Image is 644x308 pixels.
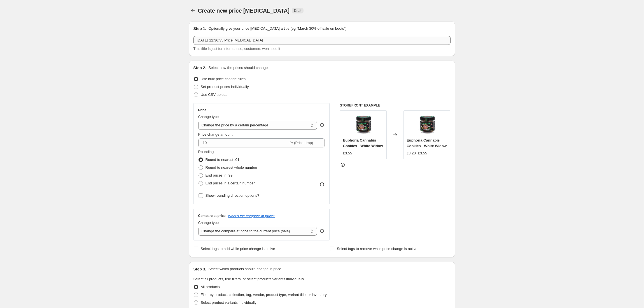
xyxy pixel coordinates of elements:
span: Change type [198,115,219,119]
h2: Step 2. [193,65,206,71]
h3: Price [198,108,206,112]
span: Use bulk price change rules [201,77,246,81]
h3: Compare at price [198,214,226,218]
input: -15 [198,138,289,147]
span: % (Price drop) [290,141,313,145]
div: £3.20 [407,150,416,156]
span: Round to nearest whole number [206,165,257,170]
span: All products [201,285,220,289]
p: Optionally give your price [MEDICAL_DATA] a title (eg "March 30% off sale on boots") [208,26,346,31]
span: Euphoria Cannabis Cookies - White Widow [343,138,383,148]
span: Use CSV upload [201,92,228,97]
h2: Step 3. [193,266,206,272]
span: Price change amount [198,132,233,136]
span: This title is just for internal use, customers won't see it [193,47,280,51]
span: Show rounding direction options? [206,193,259,198]
img: yal-Euphoria-Cannabis-Cookies-White-Widow.213439910.1664475819_80x.jpg [416,114,438,136]
input: 30% off holiday sale [193,36,451,45]
span: Change type [198,221,219,225]
div: help [319,122,325,128]
div: help [319,228,325,234]
p: Select how the prices should change [208,65,268,71]
h2: Step 1. [193,26,206,31]
p: Select which products should change in price [208,266,281,272]
span: Select product variants individually [201,300,256,305]
img: yal-Euphoria-Cannabis-Cookies-White-Widow.213439910.1664475819_80x.jpg [352,114,374,136]
span: End prices in .99 [206,173,233,177]
span: Select tags to add while price change is active [201,247,275,251]
span: Select all products, use filters, or select products variants individually [193,277,304,281]
span: Create new price [MEDICAL_DATA] [198,8,290,14]
span: Set product prices individually [201,85,249,89]
h6: STOREFRONT EXAMPLE [340,103,451,108]
div: £3.55 [343,150,352,156]
span: Select tags to remove while price change is active [337,247,417,251]
button: What's the compare at price? [228,214,275,218]
span: Filter by product, collection, tag, vendor, product type, variant title, or inventory [201,293,327,297]
span: End prices in a certain number [206,181,255,185]
span: Rounding [198,150,214,154]
strike: £3.55 [418,150,427,156]
span: Euphoria Cannabis Cookies - White Widow [407,138,447,148]
span: Round to nearest .01 [206,158,239,162]
span: Draft [294,8,301,13]
button: Price change jobs [189,7,197,15]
